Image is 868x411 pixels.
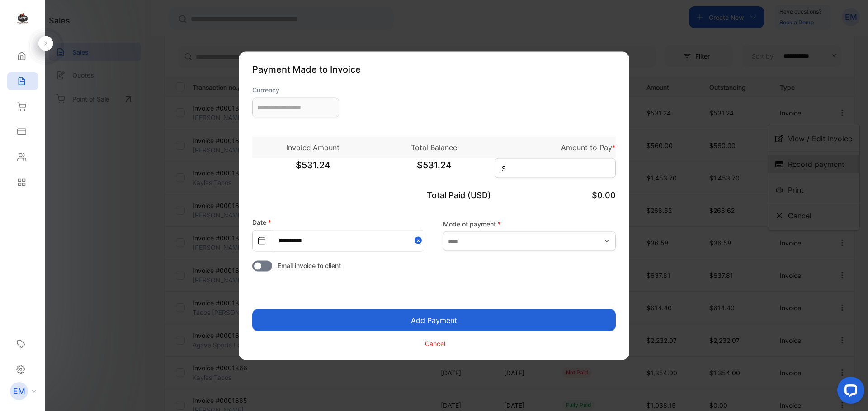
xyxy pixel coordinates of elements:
label: Mode of payment [443,219,616,229]
span: $ [502,163,506,173]
img: logo [16,12,29,25]
span: $531.24 [373,158,495,180]
button: Close [415,230,425,250]
p: Amount to Pay [495,142,616,152]
iframe: LiveChat chat widget [830,373,868,411]
span: $0.00 [592,190,616,199]
span: $531.24 [252,158,373,180]
label: Date [252,218,271,226]
p: Total Paid (USD) [373,189,495,201]
p: Invoice Amount [252,142,373,152]
p: EM [13,385,25,397]
p: Total Balance [373,142,495,152]
span: Email invoice to client [278,260,341,270]
label: Currency [252,85,339,94]
button: Add Payment [252,309,616,331]
p: Cancel [425,339,445,348]
p: Payment Made to Invoice [252,62,616,76]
